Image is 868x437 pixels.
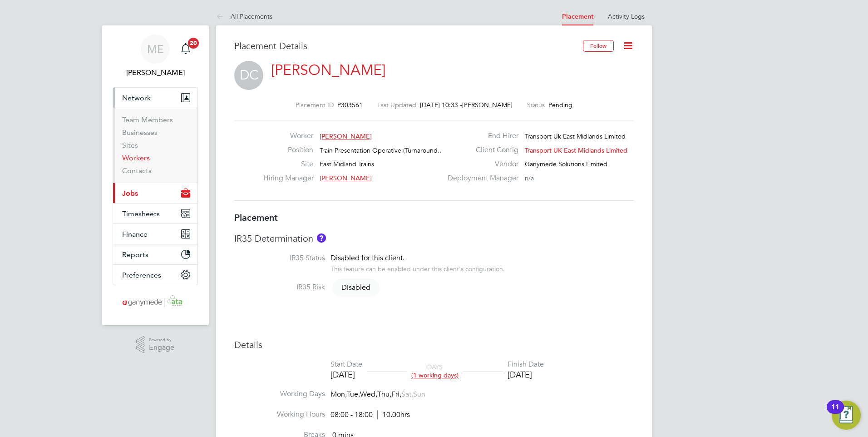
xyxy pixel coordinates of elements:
span: Thu, [377,390,391,399]
span: Reports [122,250,148,259]
button: Follow [583,40,614,52]
span: East Midland Trains [320,160,374,168]
div: [DATE] [508,369,544,380]
span: [PERSON_NAME] [320,174,372,182]
h3: Placement Details [234,40,576,52]
span: (1 working days) [411,371,459,379]
span: Network [122,94,151,102]
a: Contacts [122,166,152,175]
button: Timesheets [113,204,197,223]
div: 08:00 - 18:00 [330,410,410,420]
span: Ganymede Solutions Limited [525,160,607,168]
label: Deployment Manager [442,174,518,183]
button: Reports [113,244,197,264]
span: Mon, [330,390,347,399]
div: This feature can be enabled under this client's configuration. [330,263,505,273]
button: Open Resource Center, 11 new notifications [832,401,861,430]
label: Position [263,145,313,155]
nav: Main navigation [102,25,209,325]
a: Powered byEngage [136,336,175,353]
span: 10.00hrs [377,410,410,419]
span: Finance [122,230,148,238]
label: Placement ID [296,101,334,109]
label: Hiring Manager [263,174,313,183]
a: Workers [122,154,150,162]
span: [PERSON_NAME] [320,132,372,140]
span: Preferences [122,271,161,279]
span: Sun [413,390,425,399]
a: Team Members [122,115,173,124]
a: Go to home page [113,294,198,309]
span: n/a [525,174,534,182]
span: Disabled [332,278,380,297]
div: Network [113,108,197,183]
label: IR35 Status [234,253,325,263]
span: Disabled for this client. [330,253,404,263]
label: Client Config [442,145,518,155]
img: ganymedesolutions-logo-retina.png [120,294,191,309]
div: DAYS [407,363,463,379]
span: 20 [188,38,199,49]
label: End Hirer [442,131,518,141]
span: Tue, [347,390,360,399]
button: About IR35 [317,233,326,243]
div: 11 [831,407,839,419]
span: P303561 [337,101,363,109]
a: Businesses [122,128,158,137]
button: Finance [113,224,197,244]
a: All Placements [216,12,272,20]
span: [DATE] 10:33 - [420,101,462,109]
span: Wed, [360,390,377,399]
h3: IR35 Determination [234,233,634,244]
div: Finish Date [508,360,544,369]
span: Pending [548,101,572,109]
span: Jobs [122,189,138,198]
span: Powered by [149,336,174,344]
h3: Details [234,339,634,351]
a: Placement [562,13,593,20]
label: Last Updated [377,101,416,109]
span: Transport UK East Midlands Limited [525,146,627,154]
span: Timesheets [122,209,160,218]
span: [PERSON_NAME] [462,101,513,109]
a: Sites [122,141,138,149]
span: Mia Eckersley [113,67,198,78]
span: Train Presentation Operative (Turnaround… [320,146,444,154]
label: IR35 Risk [234,283,325,292]
span: Transport Uk East Midlands Limited [525,132,626,140]
label: Vendor [442,159,518,169]
div: [DATE] [330,369,362,380]
a: [PERSON_NAME] [271,61,385,79]
label: Site [263,159,313,169]
span: DC [234,61,263,90]
label: Working Days [234,389,325,399]
label: Working Hours [234,410,325,419]
span: Fri, [391,390,401,399]
a: ME[PERSON_NAME] [113,35,198,78]
span: ME [147,43,164,55]
a: 20 [177,35,195,64]
b: Placement [234,212,278,223]
button: Jobs [113,183,197,203]
a: Activity Logs [608,12,645,20]
span: Sat, [401,390,413,399]
span: Engage [149,344,174,352]
label: Worker [263,131,313,141]
div: Start Date [330,360,362,369]
button: Preferences [113,265,197,285]
label: Status [527,101,545,109]
button: Network [113,88,197,108]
